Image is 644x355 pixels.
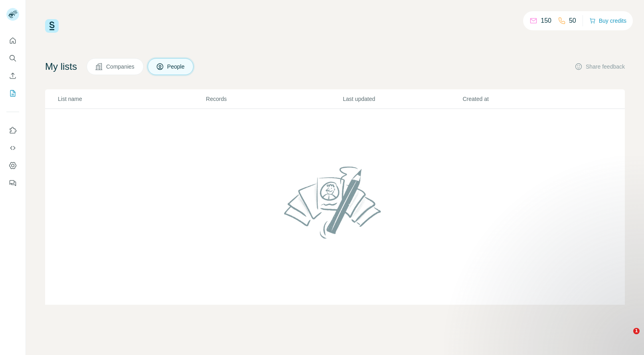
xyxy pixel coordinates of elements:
button: Share feedback [575,63,625,71]
img: No lists found [281,160,389,245]
button: Buy credits [589,15,626,26]
button: My lists [6,86,19,101]
p: Created at [463,95,582,103]
p: 50 [569,16,576,26]
button: Use Surfe on LinkedIn [6,123,19,138]
p: List name [58,95,205,103]
button: Quick start [6,34,19,48]
span: Companies [106,63,135,71]
img: Surfe Logo [45,19,59,33]
span: 1 [633,328,640,334]
button: Use Surfe API [6,141,19,155]
iframe: Intercom live chat [617,328,636,347]
button: Search [6,51,19,65]
button: Dashboard [6,158,19,173]
button: Feedback [6,176,19,190]
p: 150 [541,16,551,26]
h4: My lists [45,60,77,73]
p: Records [206,95,342,103]
span: People [167,63,186,71]
p: Last updated [343,95,462,103]
button: Enrich CSV [6,69,19,83]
